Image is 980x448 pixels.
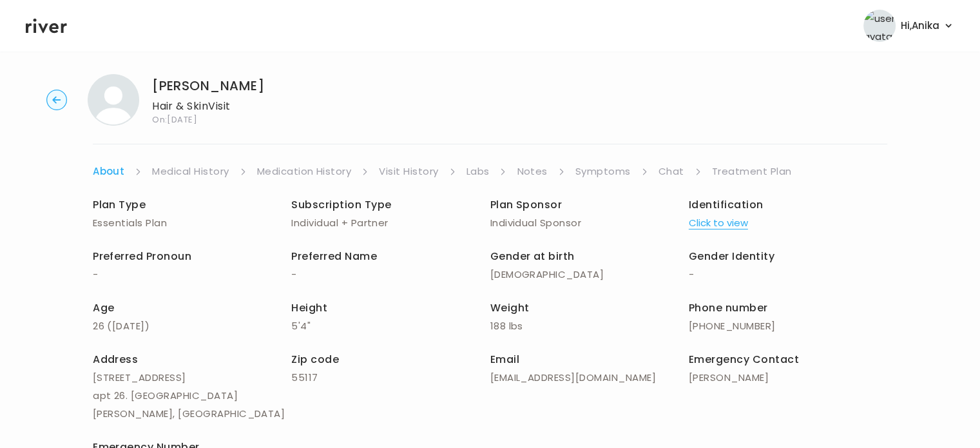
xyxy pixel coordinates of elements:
p: apt 26. [GEOGRAPHIC_DATA][PERSON_NAME], [GEOGRAPHIC_DATA] [93,387,291,423]
a: Visit History [379,162,438,180]
a: Symptoms [575,162,631,180]
span: Address [93,352,138,367]
span: Gender at birth [490,249,575,264]
span: Weight [490,300,530,315]
p: 5'4" [291,317,490,335]
a: Labs [466,162,490,180]
span: Preferred Name [291,249,377,264]
p: Individual + Partner [291,214,490,232]
span: Preferred Pronoun [93,249,191,264]
span: On: [DATE] [152,115,264,124]
span: Hi, Anika [901,17,939,35]
p: 26 [93,317,291,335]
p: 55117 [291,369,490,387]
span: Age [93,300,114,315]
a: Chat [658,162,684,180]
span: ( [DATE] ) [107,319,149,333]
img: Alexandria Ahlert [88,74,139,126]
p: [EMAIL_ADDRESS][DOMAIN_NAME] [490,369,689,387]
p: - [689,266,887,284]
a: Medical History [152,162,229,180]
span: Identification [689,197,764,212]
p: Individual Sponsor [490,214,689,232]
span: Emergency Contact [689,352,799,367]
span: Subscription Type [291,197,391,212]
span: Email [490,352,519,367]
a: Medication History [257,162,352,180]
p: [PERSON_NAME] [689,369,887,387]
a: Notes [517,162,547,180]
span: Plan Type [93,197,146,212]
span: Height [291,300,327,315]
a: About [93,162,124,180]
span: Phone number [689,300,768,315]
h1: [PERSON_NAME] [152,77,264,95]
p: Hair & Skin Visit [152,97,264,115]
p: [STREET_ADDRESS] [93,369,291,387]
a: Treatment Plan [712,162,792,180]
span: Gender Identity [689,249,774,264]
p: - [291,266,490,284]
span: Plan Sponsor [490,197,562,212]
button: user avatarHi,Anika [863,10,954,42]
img: user avatar [863,10,896,42]
p: - [93,266,291,284]
p: Essentials Plan [93,214,291,232]
button: Click to view [689,214,748,232]
p: [PHONE_NUMBER] [689,317,887,335]
span: Zip code [291,352,339,367]
p: 188 lbs [490,317,689,335]
p: [DEMOGRAPHIC_DATA] [490,266,689,284]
